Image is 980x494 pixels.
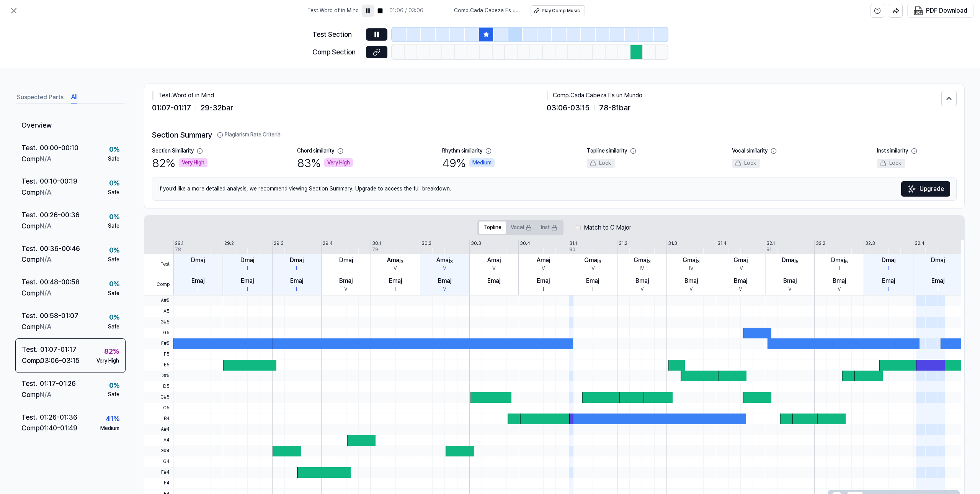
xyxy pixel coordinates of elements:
div: 32.2 [816,240,825,247]
div: Bmaj [833,276,846,286]
div: Section Similarity [152,147,194,155]
span: Comp [144,274,173,295]
div: Test . [21,210,40,221]
div: I [888,265,889,272]
div: I [247,286,248,293]
div: I [493,286,495,293]
div: Test . [21,277,40,288]
div: 49 % [442,155,495,171]
div: Dmaj [882,256,895,265]
div: 01:40 - 01:49 [40,423,77,434]
div: 82 % [104,346,119,357]
sub: 3 [648,259,651,264]
div: IV [689,265,694,272]
span: 29 - 32 bar [201,102,233,114]
div: V [443,286,446,293]
div: 30.2 [421,240,431,247]
svg: help [874,7,881,15]
div: 03:06 - 03:15 [40,355,80,366]
div: Gmaj [634,256,651,265]
h2: Section Summary [152,129,957,141]
div: IV [640,265,644,272]
div: I [198,265,199,272]
div: Comp . [21,423,40,434]
div: 0 % [109,178,119,189]
span: D#5 [144,371,173,381]
div: Emaj [931,276,944,286]
div: I [198,286,199,293]
div: V [344,286,348,293]
a: SparklesUpgrade [901,181,950,197]
span: G4 [144,456,173,467]
div: 0 % [109,212,119,223]
div: Comp . [21,389,40,400]
div: Gmaj [584,256,601,265]
div: Very High [96,357,119,365]
div: 00:36 - 00:46 [40,243,80,254]
div: Test . [21,378,40,389]
div: V [542,265,545,272]
div: Overview [15,115,126,137]
button: Vocal [506,222,536,234]
div: 30.4 [520,240,530,247]
div: V [443,265,446,272]
div: 80 [569,246,575,253]
div: Medium [469,158,495,167]
div: 41 % [106,414,119,425]
div: 31.1 [569,240,577,247]
div: IV [590,265,595,272]
div: Comp . [22,355,40,366]
sub: 5 [795,259,799,264]
button: Topline [479,222,506,234]
span: F5 [144,349,173,360]
button: Inst [536,222,562,234]
div: Bmaj [339,276,353,286]
div: Test . [21,176,40,187]
div: Inst similarity [877,147,908,155]
div: Safe [108,290,119,297]
span: A#4 [144,424,173,435]
div: 32.3 [865,240,875,247]
div: Emaj [241,276,254,286]
div: Lock [732,159,760,168]
div: 31.4 [717,240,727,247]
span: F#5 [144,338,173,349]
span: E5 [144,360,173,371]
span: D5 [144,381,173,392]
div: Emaj [487,276,500,286]
div: V [492,265,496,272]
span: Comp . Cada Cabeza Es un Mundo [454,7,521,15]
img: share [892,7,899,14]
span: Test . Word of in Mind [307,7,359,15]
div: N/A [40,322,51,333]
span: G5 [144,328,173,338]
div: Amaj [436,256,453,265]
div: Bmaj [684,276,698,286]
div: Medium [100,425,119,432]
span: B4 [144,414,173,424]
div: I [789,265,791,272]
sub: 3 [450,259,453,264]
div: Test . [21,310,40,322]
span: F#4 [144,467,173,478]
span: A5 [144,306,173,317]
div: Test . [21,243,40,254]
div: 00:10 - 00:19 [40,176,77,187]
div: Safe [108,155,119,163]
label: Match to C Major [584,223,631,232]
div: I [888,286,889,293]
div: Lock [587,159,615,168]
div: 29.2 [224,240,234,247]
div: 01:17 - 01:26 [40,378,76,389]
div: Vocal similarity [732,147,768,155]
div: 0 % [109,245,119,256]
div: 29.4 [323,240,333,247]
div: Comp . [21,322,40,333]
div: Amaj [387,256,403,265]
sub: 3 [400,259,403,264]
div: 32.4 [915,240,924,247]
div: Emaj [290,276,303,286]
div: Emaj [191,276,204,286]
span: C#5 [144,392,173,403]
div: V [788,286,792,293]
